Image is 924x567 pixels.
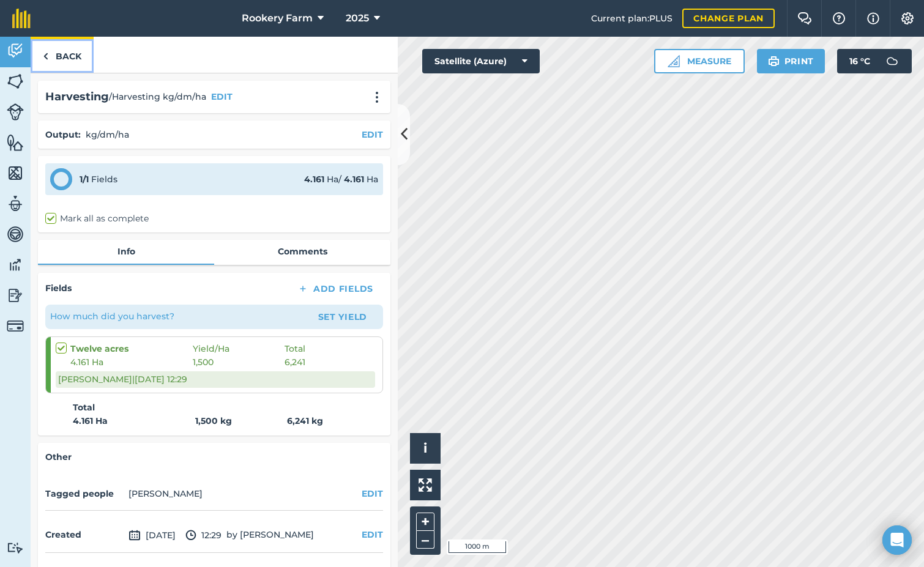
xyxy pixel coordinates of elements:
[410,433,441,464] button: i
[837,49,912,73] button: 16 °C
[45,487,124,500] h4: Tagged people
[757,49,825,73] button: Print
[45,281,72,295] h4: Fields
[7,164,24,182] img: svg+xml;base64,PHN2ZyB4bWxucz0iaHR0cDovL3d3dy53My5vcmcvMjAwMC9zdmciIHdpZHRoPSI1NiIgaGVpZ2h0PSI2MC...
[682,9,775,28] a: Change plan
[304,172,378,186] div: Ha / Ha
[591,12,673,25] span: Current plan : PLUS
[73,414,195,428] strong: 4.161 Ha
[285,342,305,355] span: Total
[50,309,174,323] p: How much did you harvest?
[45,450,383,464] h4: Other
[900,12,915,24] img: A cog icon
[832,12,846,24] img: A question mark icon
[867,11,879,26] img: svg+xml;base64,PHN2ZyB4bWxucz0iaHR0cDovL3d3dy53My5vcmcvMjAwMC9zdmciIHdpZHRoPSIxNyIgaGVpZ2h0PSIxNy...
[43,49,48,64] img: svg+xml;base64,PHN2ZyB4bWxucz0iaHR0cDovL3d3dy53My5vcmcvMjAwMC9zdmciIHdpZHRoPSI5IiBoZWlnaHQ9IjI0Ii...
[80,174,89,185] strong: 1 / 1
[668,55,680,67] img: Ruler icon
[193,342,285,355] span: Yield / Ha
[185,528,222,543] span: 12:29
[288,280,383,297] button: Add Fields
[423,440,427,456] span: i
[193,355,285,369] span: 1,500
[70,355,193,369] span: 4.161 Ha
[416,531,434,549] button: –
[7,72,24,91] img: svg+xml;base64,PHN2ZyB4bWxucz0iaHR0cDovL3d3dy53My5vcmcvMjAwMC9zdmciIHdpZHRoPSI1NiIgaGVpZ2h0PSI2MC...
[38,240,214,263] a: Info
[45,128,81,141] h4: Output :
[31,37,94,73] a: Back
[7,225,24,243] img: svg+xml;base64,PD94bWwgdmVyc2lvbj0iMS4wIiBlbmNvZGluZz0idXRmLTgiPz4KPCEtLSBHZW5lcmF0b3I6IEFkb2JlIE...
[214,240,390,263] a: Comments
[7,256,24,274] img: svg+xml;base64,PD94bWwgdmVyc2lvbj0iMS4wIiBlbmNvZGluZz0idXRmLTgiPz4KPCEtLSBHZW5lcmF0b3I6IEFkb2JlIE...
[73,401,95,414] strong: Total
[346,11,369,26] span: 2025
[129,487,203,500] li: [PERSON_NAME]
[7,42,24,60] img: svg+xml;base64,PD94bWwgdmVyc2lvbj0iMS4wIiBlbmNvZGluZz0idXRmLTgiPz4KPCEtLSBHZW5lcmF0b3I6IEFkb2JlIE...
[7,542,24,554] img: svg+xml;base64,PD94bWwgdmVyc2lvbj0iMS4wIiBlbmNvZGluZz0idXRmLTgiPz4KPCEtLSBHZW5lcmF0b3I6IEFkb2JlIE...
[185,528,196,543] img: svg+xml;base64,PD94bWwgdmVyc2lvbj0iMS4wIiBlbmNvZGluZz0idXRmLTgiPz4KPCEtLSBHZW5lcmF0b3I6IEFkb2JlIE...
[362,528,383,541] button: EDIT
[768,54,780,69] img: svg+xml;base64,PHN2ZyB4bWxucz0iaHR0cDovL3d3dy53My5vcmcvMjAwMC9zdmciIHdpZHRoPSIxOSIgaGVpZ2h0PSIyNC...
[109,90,206,103] span: / Harvesting kg/dm/ha
[362,487,383,500] button: EDIT
[344,174,364,185] strong: 4.161
[45,212,149,225] label: Mark all as complete
[416,513,434,531] button: +
[287,415,323,426] strong: 6,241 kg
[56,371,375,387] div: [PERSON_NAME] | [DATE] 12:29
[307,307,378,327] button: Set Yield
[45,88,109,106] h2: Harvesting
[7,195,24,213] img: svg+xml;base64,PD94bWwgdmVyc2lvbj0iMS4wIiBlbmNvZGluZz0idXRmLTgiPz4KPCEtLSBHZW5lcmF0b3I6IEFkb2JlIE...
[7,133,24,152] img: svg+xml;base64,PHN2ZyB4bWxucz0iaHR0cDovL3d3dy53My5vcmcvMjAwMC9zdmciIHdpZHRoPSI1NiIgaGVpZ2h0PSI2MC...
[370,91,384,103] img: svg+xml;base64,PHN2ZyB4bWxucz0iaHR0cDovL3d3dy53My5vcmcvMjAwMC9zdmciIHdpZHRoPSIyMCIgaGVpZ2h0PSIyNC...
[86,128,129,141] p: kg/dm/ha
[285,355,305,369] span: 6,241
[362,128,383,141] button: EDIT
[797,12,812,24] img: Two speech bubbles overlapping with the left bubble in the forefront
[7,317,24,335] img: svg+xml;base64,PD94bWwgdmVyc2lvbj0iMS4wIiBlbmNvZGluZz0idXRmLTgiPz4KPCEtLSBHZW5lcmF0b3I6IEFkb2JlIE...
[80,172,117,186] div: Fields
[882,525,912,555] div: Open Intercom Messenger
[880,49,904,73] img: svg+xml;base64,PD94bWwgdmVyc2lvbj0iMS4wIiBlbmNvZGluZz0idXRmLTgiPz4KPCEtLSBHZW5lcmF0b3I6IEFkb2JlIE...
[304,174,324,185] strong: 4.161
[45,518,383,553] div: by [PERSON_NAME]
[211,90,233,103] button: EDIT
[242,11,313,26] span: Rookery Farm
[129,528,141,543] img: svg+xml;base64,PD94bWwgdmVyc2lvbj0iMS4wIiBlbmNvZGluZz0idXRmLTgiPz4KPCEtLSBHZW5lcmF0b3I6IEFkb2JlIE...
[422,49,540,73] button: Satellite (Azure)
[7,286,24,305] img: svg+xml;base64,PD94bWwgdmVyc2lvbj0iMS4wIiBlbmNvZGluZz0idXRmLTgiPz4KPCEtLSBHZW5lcmF0b3I6IEFkb2JlIE...
[654,49,745,73] button: Measure
[419,478,432,492] img: Four arrows, one pointing top left, one top right, one bottom right and the last bottom left
[7,103,24,120] img: svg+xml;base64,PD94bWwgdmVyc2lvbj0iMS4wIiBlbmNvZGluZz0idXRmLTgiPz4KPCEtLSBHZW5lcmF0b3I6IEFkb2JlIE...
[45,528,124,541] h4: Created
[195,414,287,428] strong: 1,500 kg
[849,49,870,73] span: 16 ° C
[12,9,31,28] img: fieldmargin Logo
[129,528,176,543] span: [DATE]
[70,342,193,355] strong: Twelve acres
